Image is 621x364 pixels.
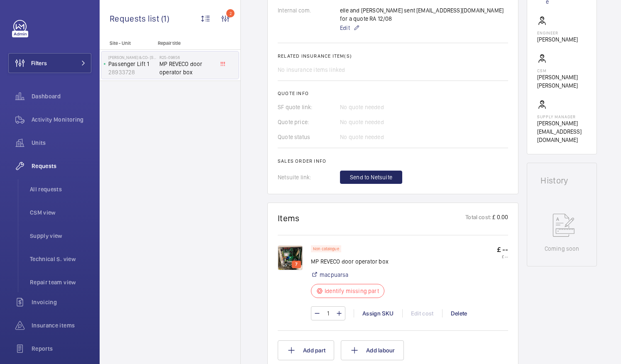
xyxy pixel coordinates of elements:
[497,254,508,259] p: £ --
[100,40,154,46] p: Site - Unit
[108,68,156,76] p: 28933728
[30,255,91,263] span: Technical S. view
[491,213,508,223] p: £ 0.00
[278,340,334,360] button: Add part
[320,271,349,279] a: macpuarsa
[540,176,583,185] h1: History
[537,73,587,90] p: [PERSON_NAME] [PERSON_NAME]
[8,53,91,73] button: Filters
[278,245,303,270] img: 1753097916557-f58a0c05-73f7-467b-946d-f357fd200781
[278,213,300,223] h1: Items
[537,119,587,144] p: [PERSON_NAME][EMAIL_ADDRESS][DOMAIN_NAME]
[110,13,161,24] span: Requests list
[32,162,91,170] span: Requests
[537,35,578,44] p: [PERSON_NAME]
[293,261,299,268] p: 7
[108,60,156,68] p: Passenger Lift 1
[278,53,508,59] h2: Related insurance item(s)
[32,321,91,330] span: Insurance items
[32,115,91,124] span: Activity Monitoring
[159,60,214,76] span: MP REVECO door operator box
[32,139,91,147] span: Units
[465,213,491,223] p: Total cost:
[32,344,91,353] span: Reports
[158,40,213,46] p: Repair title
[30,208,91,217] span: CSM view
[31,59,47,67] span: Filters
[159,55,214,60] h2: R25-09856
[537,68,587,73] p: CSM
[340,24,350,32] span: Edit
[341,340,404,360] button: Add labour
[278,158,508,164] h2: Sales order info
[545,244,579,253] p: Coming soon
[497,245,508,254] p: £ --
[354,309,402,318] div: Assign SKU
[32,92,91,100] span: Dashboard
[442,309,476,318] div: Delete
[325,287,379,295] p: Identify missing part
[30,232,91,240] span: Supply view
[32,298,91,306] span: Invoicing
[537,30,578,35] p: Engineer
[30,278,91,286] span: Repair team view
[340,171,402,184] button: Send to Netsuite
[350,173,392,181] span: Send to Netsuite
[311,257,389,266] p: MP REVECO door operator box
[278,90,508,96] h2: Quote info
[537,114,587,119] p: Supply manager
[108,55,156,60] p: [PERSON_NAME] & Co- [STREET_ADDRESS]
[30,185,91,193] span: All requests
[313,247,339,250] p: Non catalogue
